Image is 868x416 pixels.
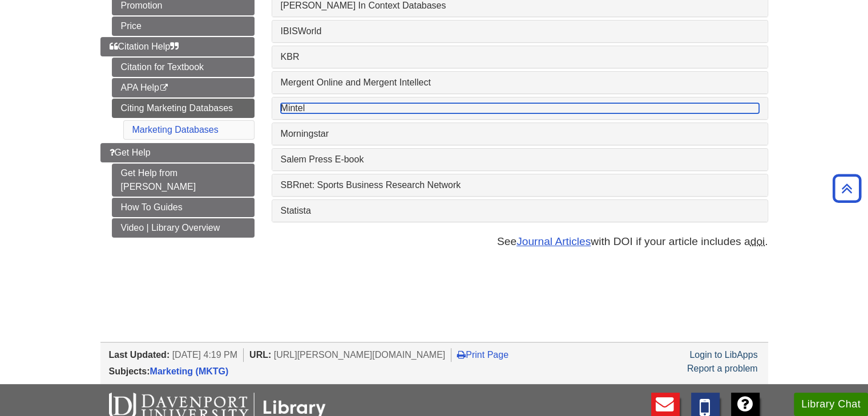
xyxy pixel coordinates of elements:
[281,26,759,36] a: IBISWorld
[272,234,768,250] p: See with DOI if your article includes a .
[112,218,255,238] a: Video | Library Overview
[112,78,255,97] a: APA Help
[750,235,765,247] abbr: digital object identifier such as 10.1177/‌1032373210373619
[249,350,271,360] span: URL:
[794,393,868,416] button: Library Chat
[689,350,757,360] a: Login to LibApps
[112,198,255,217] a: How To Guides
[112,99,255,118] a: Citing Marketing Databases
[100,143,255,162] a: Get Help
[457,350,466,359] i: Print Page
[281,78,759,88] a: Mergent Online and Mergent Intellect
[829,181,865,196] a: Back to Top
[281,1,759,11] a: [PERSON_NAME] In Context Databases
[159,84,169,92] i: This link opens in a new window
[109,350,170,360] span: Last Updated:
[274,350,446,360] span: [URL][PERSON_NAME][DOMAIN_NAME]
[109,366,150,376] span: Subjects:
[132,125,219,134] a: Marketing Databases
[112,164,255,197] a: Get Help from [PERSON_NAME]
[100,37,255,56] a: Citation Help
[281,206,759,216] a: Statista
[281,103,759,113] a: Mintel
[150,366,229,376] a: Marketing (MKTG)
[687,364,758,373] a: Report a problem
[457,350,508,360] a: Print Page
[112,58,255,77] a: Citation for Textbook
[112,17,255,36] a: Price
[281,154,759,165] a: Salem Press E-book
[172,350,237,360] span: [DATE] 4:19 PM
[516,235,591,247] a: Journal Articles
[281,52,759,62] a: KBR
[281,129,759,139] a: Morningstar
[110,148,151,157] span: Get Help
[281,180,759,190] a: SBRnet: Sports Business Research Network
[110,42,179,51] span: Citation Help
